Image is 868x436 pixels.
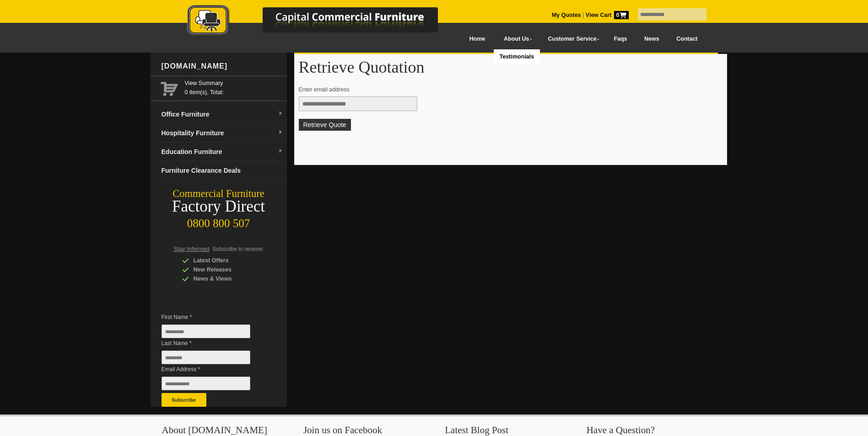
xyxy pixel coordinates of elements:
[162,339,264,348] span: Last Name *
[182,265,269,274] div: New Releases
[552,12,581,18] a: My Quotes
[299,85,714,94] p: Enter email address
[162,365,264,374] span: Email Address *
[538,29,605,49] a: Customer Service
[151,213,287,230] div: 0800 800 507
[185,79,283,88] a: View Summary
[278,111,283,117] img: dropdown
[299,58,722,76] h1: Retrieve Quotation
[151,200,287,213] div: Factory Direct
[278,130,283,135] img: dropdown
[185,79,283,96] span: 0 item(s), Total:
[494,49,539,64] a: Testimonials
[158,53,287,80] div: [DOMAIN_NAME]
[162,324,250,338] input: First Name *
[494,29,538,49] a: About Us
[162,5,482,38] img: Capital Commercial Furniture Logo
[299,119,351,131] button: Retrieve Quote
[162,351,250,364] input: Last Name *
[586,12,629,18] strong: View Cart
[614,11,629,19] span: 0
[182,256,269,265] div: Latest Offers
[162,393,206,407] button: Subscribe
[605,29,636,49] a: Faqs
[174,246,210,252] span: Stay Informed
[151,187,287,200] div: Commercial Furniture
[668,29,706,49] a: Contact
[584,12,628,18] a: View Cart0
[182,274,269,283] div: News & Views
[158,105,287,124] a: Office Furnituredropdown
[162,313,264,322] span: First Name *
[278,149,283,154] img: dropdown
[162,377,250,390] input: Email Address *
[158,161,287,180] a: Furniture Clearance Deals
[636,29,668,49] a: News
[212,246,264,252] span: Subscribe to receive:
[158,124,287,143] a: Hospitality Furnituredropdown
[162,5,482,41] a: Capital Commercial Furniture Logo
[158,143,287,161] a: Education Furnituredropdown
